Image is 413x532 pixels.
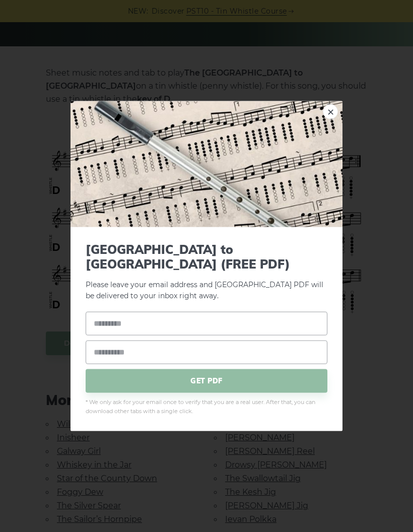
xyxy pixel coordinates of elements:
img: Tin Whistle Tab Preview [71,101,342,227]
span: GET PDF [86,369,327,393]
p: Please leave your email address and [GEOGRAPHIC_DATA] PDF will be delivered to your inbox right a... [86,242,327,302]
a: × [323,104,338,119]
span: [GEOGRAPHIC_DATA] to [GEOGRAPHIC_DATA] (FREE PDF) [86,242,327,272]
span: * We only ask for your email once to verify that you are a real user. After that, you can downloa... [86,398,327,416]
